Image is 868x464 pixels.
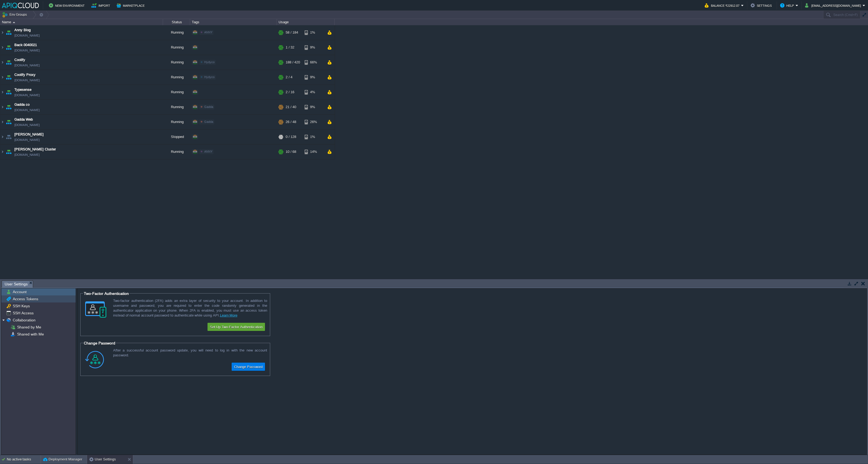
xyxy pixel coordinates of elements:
[190,19,277,25] div: Tags
[204,150,212,153] span: ANNY
[286,144,296,159] div: 10 / 68
[14,117,33,122] a: Gadda Web
[286,70,292,85] div: 2 / 4
[5,130,12,144] img: AMDAwAAAACH5BAEAAAAALAAAAAABAAEAAAICRAEAOw==
[14,92,40,98] a: [DOMAIN_NAME]
[5,144,12,159] img: AMDAwAAAACH5BAEAAAAALAAAAAABAAEAAAICRAEAOw==
[12,311,34,315] a: SSH Access
[286,85,294,99] div: 2 / 16
[163,70,190,85] div: Running
[204,75,215,79] span: Hydyco
[14,147,56,152] a: [PERSON_NAME] Cluster
[14,57,25,63] a: Coolify
[49,2,86,9] button: New Environment
[305,40,322,55] div: 9%
[14,152,40,157] a: [DOMAIN_NAME]
[204,105,213,108] span: Gadda
[12,289,27,294] a: Account
[286,40,294,55] div: 1 / 32
[5,115,12,129] img: AMDAwAAAACH5BAEAAAAALAAAAAABAAEAAAICRAEAOw==
[84,341,115,345] span: Change Password
[14,27,31,33] a: Anny Blog
[14,72,36,78] a: Coolify Proxy
[780,2,796,9] button: Help
[305,25,322,40] div: 1%
[286,100,296,114] div: 21 / 40
[286,115,296,129] div: 26 / 48
[705,2,741,9] button: Balance ₹22912.07
[14,42,37,48] a: Back-3040021
[0,70,5,85] img: AMDAwAAAACH5BAEAAAAALAAAAAABAAEAAAICRAEAOw==
[5,55,12,70] img: AMDAwAAAACH5BAEAAAAALAAAAAABAAEAAAICRAEAOw==
[305,100,322,114] div: 9%
[91,2,112,9] button: Import
[5,25,12,40] img: AMDAwAAAACH5BAEAAAAALAAAAAABAAEAAAICRAEAOw==
[14,122,40,128] a: [DOMAIN_NAME]
[117,2,146,9] button: Marketplace
[305,70,322,85] div: 9%
[12,297,39,301] a: Access Tokens
[0,100,5,114] img: AMDAwAAAACH5BAEAAAAALAAAAAABAAEAAAICRAEAOw==
[305,55,322,70] div: 66%
[13,22,15,23] img: AMDAwAAAACH5BAEAAAAALAAAAAABAAEAAAICRAEAOw==
[14,48,40,53] a: [DOMAIN_NAME]
[5,70,12,85] img: AMDAwAAAACH5BAEAAAAALAAAAAABAAEAAAICRAEAOw==
[14,137,40,143] a: [DOMAIN_NAME]
[14,102,30,107] a: Gadda co
[163,115,190,129] div: Running
[5,281,28,288] span: User Settings
[0,144,5,159] img: AMDAwAAAACH5BAEAAAAALAAAAAABAAEAAAICRAEAOw==
[0,130,5,144] img: AMDAwAAAACH5BAEAAAAALAAAAAABAAEAAAICRAEAOw==
[208,324,264,330] button: Set Up Two-Factor Authentication
[113,298,267,318] div: Two-factor authentication (2FA) adds an extra layer of security to your account. In addition to u...
[5,40,12,55] img: AMDAwAAAACH5BAEAAAAALAAAAAABAAEAAAICRAEAOw==
[0,115,5,129] img: AMDAwAAAACH5BAEAAAAALAAAAAABAAEAAAICRAEAOw==
[163,55,190,70] div: Running
[805,2,863,9] button: [EMAIL_ADDRESS][DOMAIN_NAME]
[2,3,39,8] img: APIQCloud
[14,78,40,83] a: [DOMAIN_NAME]
[163,25,190,40] div: Running
[5,100,12,114] img: AMDAwAAAACH5BAEAAAAALAAAAAABAAEAAAICRAEAOw==
[305,85,322,99] div: 4%
[277,19,334,25] div: Usage
[12,304,31,308] a: SSH Keys
[286,25,298,40] div: 58 / 184
[305,144,322,159] div: 14%
[204,60,215,64] span: Hydyco
[0,55,5,70] img: AMDAwAAAACH5BAEAAAAALAAAAAABAAEAAAICRAEAOw==
[43,457,82,462] button: Deployment Manager
[204,31,212,34] span: ANNY
[2,11,29,18] button: Env Groups
[14,33,40,38] a: [DOMAIN_NAME]
[1,19,163,25] div: Name
[0,25,5,40] img: AMDAwAAAACH5BAEAAAAALAAAAAABAAEAAAICRAEAOw==
[305,115,322,129] div: 26%
[163,85,190,99] div: Running
[305,130,322,144] div: 1%
[163,144,190,159] div: Running
[0,85,5,99] img: AMDAwAAAACH5BAEAAAAALAAAAAABAAEAAAICRAEAOw==
[16,332,45,337] span: Shared with Me
[0,40,5,55] img: AMDAwAAAACH5BAEAAAAALAAAAAABAAEAAAICRAEAOw==
[16,325,42,330] a: Shared by Me
[751,2,773,9] button: Settings
[5,85,12,99] img: AMDAwAAAACH5BAEAAAAALAAAAAABAAEAAAICRAEAOw==
[163,19,190,25] div: Status
[14,87,31,92] a: Typesense
[12,318,36,323] a: Collaboration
